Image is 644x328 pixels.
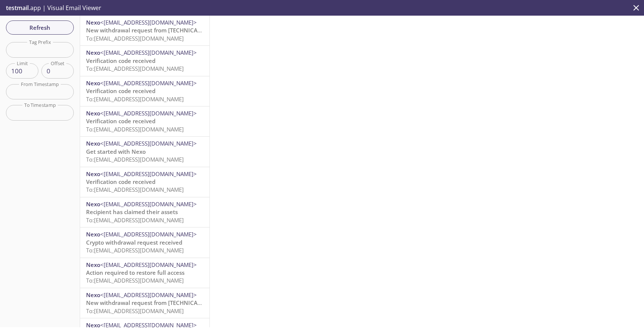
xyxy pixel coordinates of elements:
[100,19,197,26] span: <[EMAIL_ADDRESS][DOMAIN_NAME]>
[86,269,184,276] span: Action required to restore full access
[100,49,197,56] span: <[EMAIL_ADDRESS][DOMAIN_NAME]>
[6,20,74,35] button: Refresh
[86,208,178,216] span: Recipient has claimed their assets
[100,291,197,299] span: <[EMAIL_ADDRESS][DOMAIN_NAME]>
[86,125,184,133] span: To: [EMAIL_ADDRESS][DOMAIN_NAME]
[86,261,100,268] span: Nexo
[86,26,272,34] span: New withdrawal request from [TECHNICAL_ID] - [DATE] 14:04:04 (CET)
[6,4,29,12] span: testmail
[86,307,184,315] span: To: [EMAIL_ADDRESS][DOMAIN_NAME]
[100,140,197,147] span: <[EMAIL_ADDRESS][DOMAIN_NAME]>
[80,106,209,136] div: Nexo<[EMAIL_ADDRESS][DOMAIN_NAME]>Verification code receivedTo:[EMAIL_ADDRESS][DOMAIN_NAME]
[80,258,209,288] div: Nexo<[EMAIL_ADDRESS][DOMAIN_NAME]>Action required to restore full accessTo:[EMAIL_ADDRESS][DOMAIN...
[86,117,155,125] span: Verification code received
[86,246,184,254] span: To: [EMAIL_ADDRESS][DOMAIN_NAME]
[86,87,155,95] span: Verification code received
[12,23,68,32] span: Refresh
[100,261,197,268] span: <[EMAIL_ADDRESS][DOMAIN_NAME]>
[80,197,209,227] div: Nexo<[EMAIL_ADDRESS][DOMAIN_NAME]>Recipient has claimed their assetsTo:[EMAIL_ADDRESS][DOMAIN_NAME]
[80,167,209,197] div: Nexo<[EMAIL_ADDRESS][DOMAIN_NAME]>Verification code receivedTo:[EMAIL_ADDRESS][DOMAIN_NAME]
[80,16,209,45] div: Nexo<[EMAIL_ADDRESS][DOMAIN_NAME]>New withdrawal request from [TECHNICAL_ID] - [DATE] 14:04:04 (C...
[80,288,209,318] div: Nexo<[EMAIL_ADDRESS][DOMAIN_NAME]>New withdrawal request from [TECHNICAL_ID] - (CET)To:[EMAIL_ADD...
[86,156,184,163] span: To: [EMAIL_ADDRESS][DOMAIN_NAME]
[86,57,155,64] span: Verification code received
[86,19,100,26] span: Nexo
[86,49,100,56] span: Nexo
[86,35,184,42] span: To: [EMAIL_ADDRESS][DOMAIN_NAME]
[86,170,100,178] span: Nexo
[86,239,182,246] span: Crypto withdrawal request received
[86,65,184,72] span: To: [EMAIL_ADDRESS][DOMAIN_NAME]
[86,178,155,185] span: Verification code received
[86,140,100,147] span: Nexo
[100,230,197,238] span: <[EMAIL_ADDRESS][DOMAIN_NAME]>
[86,277,184,284] span: To: [EMAIL_ADDRESS][DOMAIN_NAME]
[80,137,209,166] div: Nexo<[EMAIL_ADDRESS][DOMAIN_NAME]>Get started with NexoTo:[EMAIL_ADDRESS][DOMAIN_NAME]
[86,186,184,193] span: To: [EMAIL_ADDRESS][DOMAIN_NAME]
[86,200,100,208] span: Nexo
[100,109,197,117] span: <[EMAIL_ADDRESS][DOMAIN_NAME]>
[100,200,197,208] span: <[EMAIL_ADDRESS][DOMAIN_NAME]>
[80,46,209,76] div: Nexo<[EMAIL_ADDRESS][DOMAIN_NAME]>Verification code receivedTo:[EMAIL_ADDRESS][DOMAIN_NAME]
[86,299,229,306] span: New withdrawal request from [TECHNICAL_ID] - (CET)
[86,291,100,299] span: Nexo
[100,170,197,178] span: <[EMAIL_ADDRESS][DOMAIN_NAME]>
[86,148,146,155] span: Get started with Nexo
[100,79,197,87] span: <[EMAIL_ADDRESS][DOMAIN_NAME]>
[86,79,100,87] span: Nexo
[86,109,100,117] span: Nexo
[86,230,100,238] span: Nexo
[86,95,184,103] span: To: [EMAIL_ADDRESS][DOMAIN_NAME]
[86,216,184,224] span: To: [EMAIL_ADDRESS][DOMAIN_NAME]
[80,76,209,106] div: Nexo<[EMAIL_ADDRESS][DOMAIN_NAME]>Verification code receivedTo:[EMAIL_ADDRESS][DOMAIN_NAME]
[80,227,209,257] div: Nexo<[EMAIL_ADDRESS][DOMAIN_NAME]>Crypto withdrawal request receivedTo:[EMAIL_ADDRESS][DOMAIN_NAME]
